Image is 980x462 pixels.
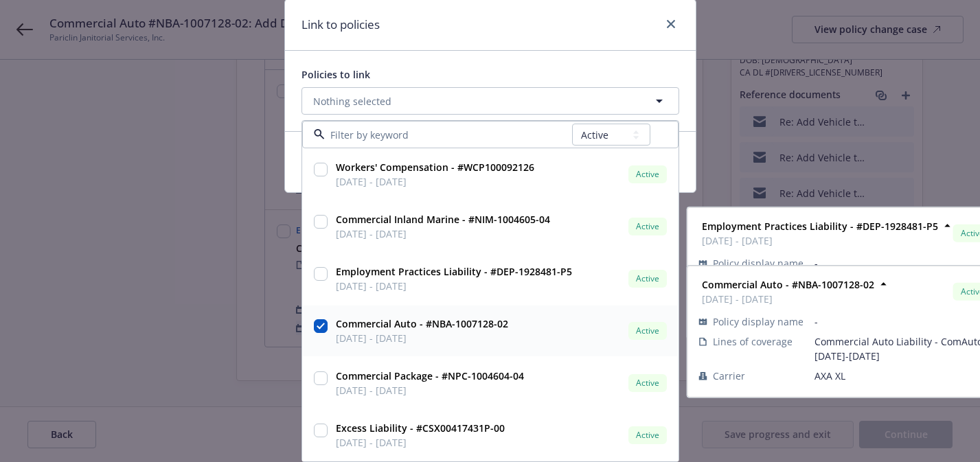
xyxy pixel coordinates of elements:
span: Policy display name [713,256,804,270]
strong: Employment Practices Liability - #DEP-1928481-P5 [702,220,938,233]
span: Active [634,377,661,389]
span: Active [634,325,661,337]
strong: Commercial Auto - #NBA-1007128-02 [336,317,508,330]
span: Active [634,168,661,181]
a: close [663,16,679,32]
span: Carrier [713,369,745,383]
span: Active [634,220,661,233]
strong: Employment Practices Liability - #DEP-1928481-P5 [336,265,572,278]
span: Nothing selected [313,94,391,108]
strong: Commercial Auto - #NBA-1007128-02 [702,278,874,291]
span: [DATE] - [DATE] [336,435,505,450]
span: [DATE] - [DATE] [336,174,534,189]
span: [DATE] - [DATE] [702,233,938,248]
span: Active [634,273,661,285]
strong: Commercial Package - #NPC-1004604-04 [336,369,524,382]
span: Active [634,429,661,441]
span: [DATE] - [DATE] [336,227,550,241]
span: [DATE] - [DATE] [336,331,508,345]
strong: Workers' Compensation - #WCP100092126 [336,161,534,174]
span: Policies to link [301,68,370,81]
button: Nothing selected [301,87,679,115]
span: [DATE] - [DATE] [702,292,874,306]
h1: Link to policies [301,16,380,34]
input: Filter by keyword [325,128,572,142]
span: [DATE] - [DATE] [336,383,524,397]
strong: Commercial Inland Marine - #NIM-1004605-04 [336,213,550,226]
span: [DATE] - [DATE] [336,279,572,293]
span: Policy display name [713,314,804,329]
strong: Excess Liability - #CSX00417431P-00 [336,421,505,435]
span: Lines of coverage [713,334,793,349]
